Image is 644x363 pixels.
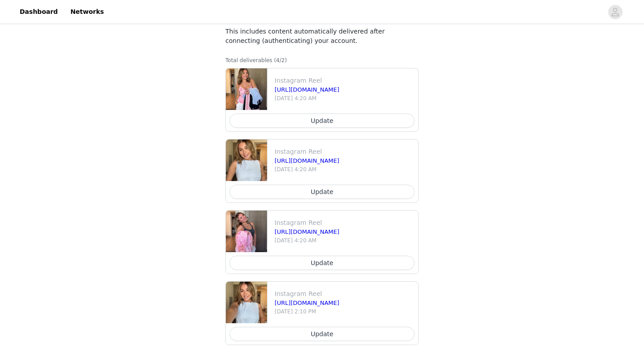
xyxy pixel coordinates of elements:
p: [DATE] 4:20 AM [275,236,415,245]
span: This includes content automatically delivered after connecting (authenticating) your account. [225,28,385,44]
p: Instagram Reel [275,218,415,228]
button: Update [229,185,415,199]
a: Networks [65,2,109,22]
p: [DATE] 4:20 AM [275,94,415,102]
p: Instagram Reel [275,76,415,85]
button: Update [229,114,415,128]
p: Instagram Reel [275,147,415,156]
a: Dashboard [14,2,63,22]
img: file [226,211,267,252]
p: [DATE] 4:20 AM [275,165,415,173]
p: Instagram Reel [275,289,415,299]
img: file [226,139,267,181]
a: [URL][DOMAIN_NAME] [275,300,339,306]
a: [URL][DOMAIN_NAME] [275,157,339,164]
img: file [226,282,267,323]
button: Update [229,327,415,341]
img: file [226,68,267,110]
button: Update [229,256,415,270]
p: [DATE] 2:10 PM [275,308,415,316]
a: [URL][DOMAIN_NAME] [275,228,339,235]
a: [URL][DOMAIN_NAME] [275,86,339,93]
div: avatar [611,5,619,19]
p: Total deliverables (4/2) [225,56,419,64]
